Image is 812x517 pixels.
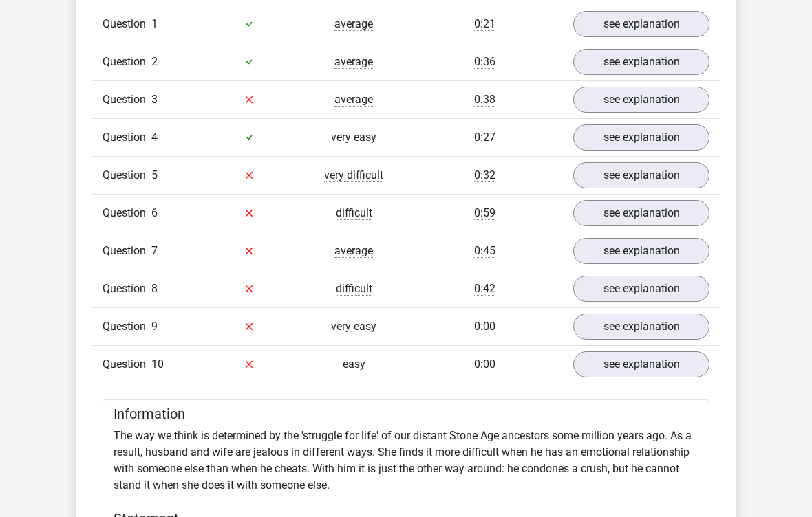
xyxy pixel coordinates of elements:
[573,314,709,340] a: see explanation
[474,283,495,296] span: 0:42
[334,245,373,258] span: average
[334,18,373,32] span: average
[151,358,164,371] span: 10
[474,207,495,221] span: 0:59
[103,357,151,373] span: Question
[151,18,158,31] span: 1
[573,163,709,189] a: see explanation
[573,49,709,76] a: see explanation
[336,283,372,296] span: difficult
[334,56,373,69] span: average
[331,320,376,334] span: very easy
[151,245,158,258] span: 7
[151,131,158,144] span: 4
[474,18,495,32] span: 0:21
[151,320,158,333] span: 9
[343,358,365,372] span: easy
[151,56,158,69] span: 2
[331,131,376,145] span: very easy
[573,276,709,302] a: see explanation
[103,92,151,109] span: Question
[474,56,495,69] span: 0:36
[151,207,158,220] span: 6
[151,283,158,296] span: 8
[151,93,158,107] span: 3
[103,206,151,222] span: Question
[573,239,709,265] a: see explanation
[474,320,495,334] span: 0:00
[474,358,495,372] span: 0:00
[103,168,151,184] span: Question
[474,93,495,107] span: 0:38
[573,201,709,227] a: see explanation
[474,131,495,145] span: 0:27
[573,352,709,378] a: see explanation
[103,16,151,33] span: Question
[114,406,698,423] h5: Information
[573,125,709,151] a: see explanation
[474,169,495,183] span: 0:32
[103,54,151,71] span: Question
[103,243,151,260] span: Question
[103,130,151,146] span: Question
[103,281,151,298] span: Question
[573,12,709,38] a: see explanation
[324,169,383,183] span: very difficult
[151,169,158,182] span: 5
[474,245,495,258] span: 0:45
[336,207,372,221] span: difficult
[334,93,373,107] span: average
[103,319,151,335] span: Question
[573,87,709,113] a: see explanation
